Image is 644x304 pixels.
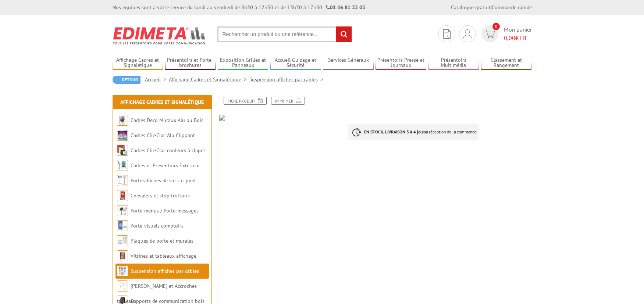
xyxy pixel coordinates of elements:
[451,4,491,11] a: Catalogue gratuit
[145,76,169,83] a: Accueil
[117,190,128,201] img: Chevalets et stop trottoirs
[376,57,426,69] a: Présentoirs Presse et Journaux
[117,145,128,156] img: Cadres Clic-Clac couleurs à clapet
[484,30,495,38] img: devis rapide
[117,250,128,261] img: Vitrines et tableaux affichage
[326,4,365,11] strong: 01 46 81 33 03
[481,57,532,69] a: Classement et Rangement
[249,76,326,83] a: Suspension affiches par câbles
[117,175,128,186] img: Porte-affiches de sol sur pied
[131,207,199,214] a: Porte-menus / Porte-messages
[348,124,478,140] p: à réception de la commande
[117,235,128,246] img: Plaques de porte et murales
[463,29,472,38] img: devis rapide
[117,220,128,231] img: Porte-visuels comptoirs
[224,97,267,105] a: Fiche produit
[492,4,532,11] a: Commande rapide
[131,192,190,199] a: Chevalets et stop trottoirs
[131,253,196,259] a: Vitrines et tableaux affichage
[492,23,500,30] span: 0
[131,177,195,184] a: Porte-affiches de sol sur pied
[165,57,216,69] a: Présentoirs et Porte-brochures
[117,265,128,276] img: Suspension affiches par câbles
[131,268,199,274] a: Suspension affiches par câbles
[113,22,206,49] img: Edimeta
[131,132,195,139] a: Cadres Clic-Clac Alu Clippant
[480,25,532,42] a: devis rapide 0 Mon panier 0,00€ HT
[131,237,193,244] a: Plaques de porte et murales
[131,147,205,154] a: Cadres Clic-Clac couleurs à clapet
[218,57,268,69] a: Exposition Grilles et Panneaux
[131,117,203,124] a: Cadres Deco Muraux Alu ou Bois
[364,129,426,135] strong: EN STOCK, LIVRAISON 3 à 4 jours
[504,34,515,42] span: 0,00
[131,162,200,169] a: Cadres et Présentoirs Extérieur
[336,26,352,42] input: rechercher
[443,29,451,39] img: devis rapide
[117,205,128,216] img: Porte-menus / Porte-messages
[113,4,365,11] div: Nos équipes sont à votre service du lundi au vendredi de 8h30 à 12h30 et de 13h30 à 17h30
[120,99,204,105] a: Affichage Cadres et Signalétique
[117,280,128,292] img: Cimaises et Accroches tableaux
[271,97,305,105] a: Imprimer
[270,57,321,69] a: Accueil Guidage et Sécurité
[217,26,352,42] input: Rechercher un produit ou une référence...
[169,76,249,83] a: Affichage Cadres et Signalétique
[113,76,140,84] a: Retour
[504,34,532,42] span: € HT
[504,25,532,42] span: Mon panier
[131,222,184,229] a: Porte-visuels comptoirs
[113,57,163,69] a: Affichage Cadres et Signalétique
[117,160,128,171] img: Cadres et Présentoirs Extérieur
[428,57,479,69] a: Présentoirs Multimédia
[323,57,374,69] a: Services Généraux
[117,115,128,126] img: Cadres Deco Muraux Alu ou Bois
[451,4,532,11] div: |
[117,130,128,141] img: Cadres Clic-Clac Alu Clippant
